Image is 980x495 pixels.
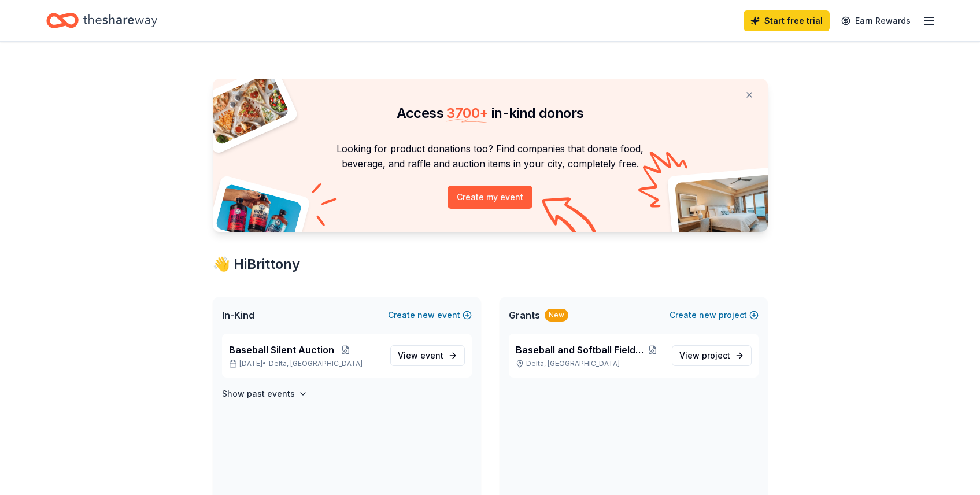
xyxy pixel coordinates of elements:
span: Grants [509,308,540,322]
span: 3700 + [446,105,488,121]
span: Access in-kind donors [397,105,584,121]
h4: Show past events [222,387,295,401]
span: In-Kind [222,308,254,322]
span: Baseball and Softball Field Lighting [516,343,644,357]
a: View project [672,345,752,366]
a: Earn Rewards [834,10,918,31]
span: Delta, [GEOGRAPHIC_DATA] [269,359,363,368]
a: Start free trial [744,10,830,31]
p: Looking for product donations too? Find companies that donate food, beverage, and raffle and auct... [227,141,754,172]
span: project [702,350,730,360]
span: new [417,308,435,322]
img: Curvy arrow [542,197,600,241]
span: Baseball Silent Auction [229,343,334,357]
a: Home [46,7,157,34]
p: Delta, [GEOGRAPHIC_DATA] [516,359,663,368]
img: Pizza [199,72,290,146]
span: View [398,349,443,363]
button: Show past events [222,387,308,401]
button: Createnewevent [388,308,472,322]
span: new [699,308,716,322]
button: Create my event [448,186,532,209]
p: [DATE] • [229,359,381,368]
div: 👋 Hi Brittony [213,255,768,274]
span: event [420,350,443,360]
div: New [545,309,568,322]
button: Createnewproject [670,308,759,322]
a: View event [390,345,465,366]
span: View [679,349,730,363]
